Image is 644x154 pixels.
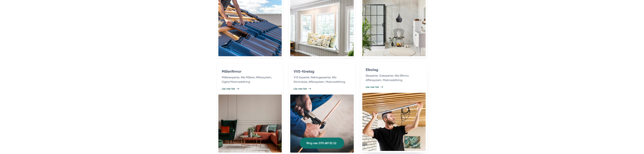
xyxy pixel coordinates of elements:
[294,69,350,75] h4: VVS-företag
[290,95,354,153] img: Digital Marknadsföring till VVS-företag
[366,67,422,73] h4: Elbolag
[361,62,427,152] a: Elbolag Elexperter, Solexperter, Alla Elfirmor, Affärssystem, Marknadsföring. Läs mer här Digital...
[222,75,278,84] p: Måleriexperter, Alla Målare, Affärssystem, Digital Marknadsföring.
[366,85,379,89] span: Läs mer här
[366,73,422,82] p: Elexperter, Solexperter, Alla Elfirmor, Affärssystem, Marknadsföring.
[222,69,278,75] h4: Målerifirmor
[294,75,350,84] p: VVS Experter, Reliningexperter, Alla Rörmokare, Affärssystem, Marknadsföring.
[222,87,235,90] span: Läs mer här
[294,87,307,90] span: Läs mer här
[306,141,336,145] span: Ring oss: 070 681 52 22
[362,93,426,151] img: Digital Marknadsföring till Elbolag
[218,95,282,153] img: Digital Marknadsföring till Målerifirmor
[300,138,344,149] a: Ring oss: 070 681 52 22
